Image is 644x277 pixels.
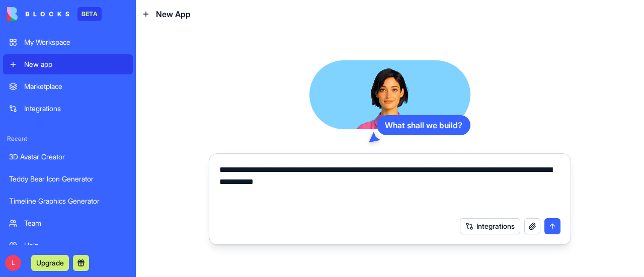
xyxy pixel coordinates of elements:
a: Integrations [3,99,133,119]
button: Integrations [460,218,520,234]
a: Upgrade [31,257,69,267]
a: Team [3,213,133,233]
button: Upgrade [31,255,69,271]
a: Help [3,235,133,255]
div: Integrations [24,104,127,114]
img: logo [7,7,69,21]
div: New app [24,59,127,69]
a: Teddy Bear Icon Generator [3,169,133,189]
span: New App [156,8,191,20]
div: Team [24,218,127,228]
div: My Workspace [24,37,127,47]
a: Marketplace [3,76,133,97]
div: BETA [77,7,102,21]
a: 3D Avatar Creator [3,147,133,167]
span: L [5,255,21,271]
div: Help [24,240,127,250]
span: Recent [3,135,133,143]
a: New app [3,54,133,74]
div: What shall we build? [377,115,470,135]
a: BETA [7,7,102,21]
a: My Workspace [3,32,133,52]
a: Timeline Graphics Generator [3,191,133,211]
div: Marketplace [24,81,127,91]
div: Timeline Graphics Generator [9,196,127,206]
div: 3D Avatar Creator [9,152,127,162]
div: Teddy Bear Icon Generator [9,174,127,184]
